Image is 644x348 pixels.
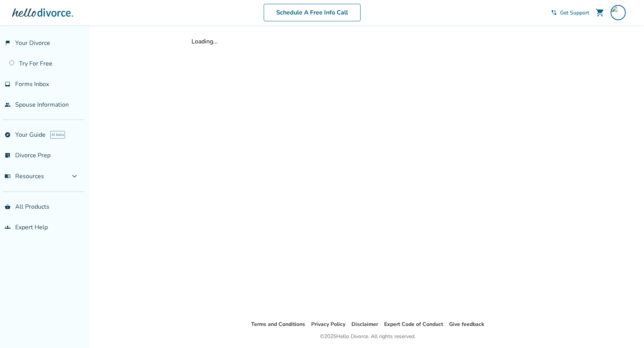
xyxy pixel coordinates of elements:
span: Resources [5,172,44,180]
span: explore [5,132,11,138]
span: shopping_basket [5,204,11,210]
span: AI beta [50,131,65,139]
div: Loading... [191,37,544,46]
a: Schedule A Free Info Call [264,4,361,21]
span: flag_2 [5,40,11,46]
li: Give feedback [449,320,484,329]
a: phone_in_talkGet Support [551,9,589,16]
span: shopping_cart [595,8,604,17]
a: Privacy Policy [311,321,345,328]
img: william.trei.campbell@gmail.com [611,5,626,20]
span: expand_more [70,172,79,181]
a: Terms and Conditions [251,321,305,328]
div: © 2025 Hello Divorce. All rights reserved. [320,332,416,341]
span: Get Support [560,9,589,16]
span: people [5,102,11,108]
span: list_alt_check [5,152,11,158]
span: phone_in_talk [551,10,557,16]
span: Forms Inbox [15,80,49,88]
span: groups [5,224,11,230]
span: inbox [5,81,11,87]
li: Disclaimer [351,320,378,329]
span: menu_book [5,173,11,179]
a: Expert Code of Conduct [384,321,443,328]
